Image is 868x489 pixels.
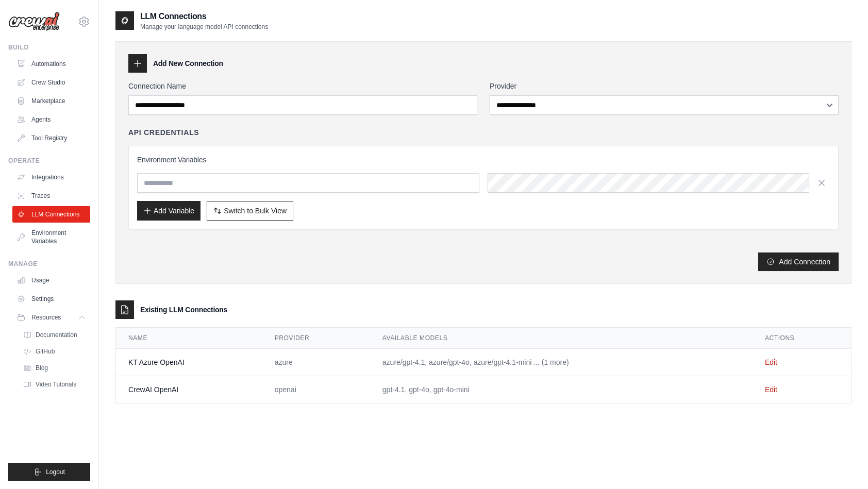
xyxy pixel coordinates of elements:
[116,349,262,376] td: KT Azure OpenAI
[140,305,227,315] h3: Existing LLM Connections
[765,385,777,394] a: Edit
[753,328,851,349] th: Actions
[12,291,90,307] a: Settings
[765,358,777,366] a: Edit
[8,12,60,31] img: Logo
[12,272,90,289] a: Usage
[224,206,287,216] span: Switch to Bulk View
[12,111,90,128] a: Agents
[137,201,201,221] button: Add Variable
[8,260,90,268] div: Manage
[12,56,90,72] a: Automations
[19,377,90,392] a: Video Tutorials
[12,188,90,204] a: Traces
[207,201,293,221] button: Switch to Bulk View
[490,81,839,91] label: Provider
[8,463,90,481] button: Logout
[140,23,268,31] p: Manage your language model API connections
[8,43,90,52] div: Build
[116,328,262,349] th: Name
[36,347,55,356] span: GitHub
[8,157,90,165] div: Operate
[758,252,839,271] button: Add Connection
[370,349,753,376] td: azure/gpt-4.1, azure/gpt-4o, azure/gpt-4.1-mini ... (1 more)
[12,169,90,186] a: Integrations
[262,349,370,376] td: azure
[46,468,65,476] span: Logout
[262,328,370,349] th: Provider
[12,206,90,223] a: LLM Connections
[153,58,223,69] h3: Add New Connection
[128,81,477,91] label: Connection Name
[19,361,90,375] a: Blog
[31,313,61,322] span: Resources
[12,93,90,109] a: Marketplace
[36,364,48,372] span: Blog
[12,74,90,91] a: Crew Studio
[116,376,262,403] td: CrewAI OpenAI
[262,376,370,403] td: openai
[36,331,77,339] span: Documentation
[137,155,830,165] h3: Environment Variables
[19,344,90,359] a: GitHub
[36,380,76,389] span: Video Tutorials
[12,225,90,249] a: Environment Variables
[12,130,90,146] a: Tool Registry
[140,10,268,23] h2: LLM Connections
[12,309,90,326] button: Resources
[128,127,199,138] h4: API Credentials
[370,328,753,349] th: Available Models
[19,328,90,342] a: Documentation
[370,376,753,403] td: gpt-4.1, gpt-4o, gpt-4o-mini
